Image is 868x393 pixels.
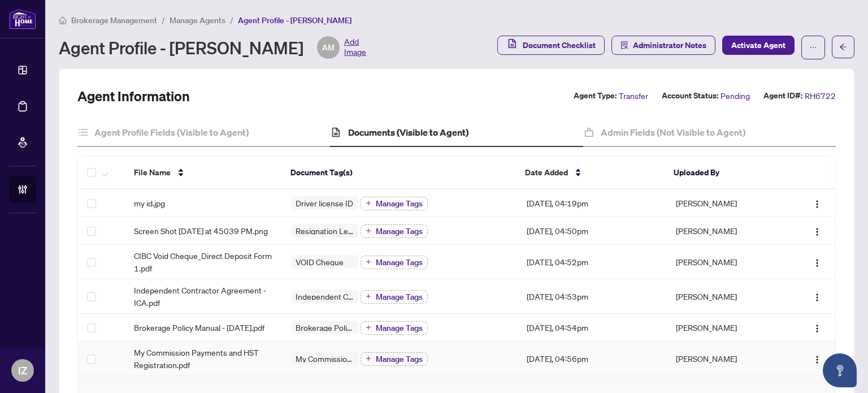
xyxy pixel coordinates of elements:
th: Uploaded By [665,157,782,189]
div: Agent Profile - [PERSON_NAME] [59,36,366,59]
label: Agent Type: [574,89,617,102]
span: Manage Tags [376,355,423,363]
img: logo [9,8,36,29]
td: [DATE], 04:56pm [518,342,667,376]
span: plus [366,200,371,206]
span: Brokerage Policy Manual [291,323,359,331]
span: Manage Tags [376,227,423,235]
td: [DATE], 04:53pm [518,279,667,314]
td: [PERSON_NAME] [667,314,785,342]
th: Date Added [516,157,665,189]
span: plus [366,293,371,299]
span: my id.jpg [134,197,165,209]
span: Manage Tags [376,324,423,332]
span: AM [322,41,335,54]
span: plus [366,228,371,234]
td: [PERSON_NAME] [667,189,785,217]
button: Manage Tags [361,321,428,335]
span: CIBC Void Cheque_Direct Deposit Form 1.pdf [134,249,273,274]
span: Driver license ID [291,199,358,207]
img: Logo [813,200,822,209]
span: Administrator Notes [633,36,706,54]
img: Logo [813,258,822,267]
span: Brokerage Management [71,15,157,25]
button: Logo [808,349,826,368]
span: My Commission Payments & HST Registration [291,355,359,362]
button: Activate Agent [722,36,795,55]
span: Document Checklist [523,36,596,54]
span: Agent Profile - [PERSON_NAME] [238,15,351,25]
span: Independent Contractor Agreement [291,292,359,300]
h4: Agent Profile Fields (Visible to Agent) [94,126,249,139]
button: Logo [808,318,826,336]
img: Logo [813,293,822,302]
span: Manage Tags [376,258,423,266]
span: Screen Shot [DATE] at 45039 PM.png [134,224,268,237]
span: plus [366,325,371,330]
button: Manage Tags [361,224,428,238]
td: [PERSON_NAME] [667,279,785,314]
span: IZ [18,362,27,378]
td: [PERSON_NAME] [667,217,785,245]
span: Pending [721,89,750,102]
span: arrow-left [839,43,847,51]
td: [DATE], 04:50pm [518,217,667,245]
span: File Name [134,166,171,179]
span: plus [366,356,371,361]
th: File Name [125,157,281,189]
span: Add Image [344,36,366,59]
button: Logo [808,253,826,271]
span: RH6722 [805,89,836,102]
td: [DATE], 04:54pm [518,314,667,342]
span: VOID Cheque [291,258,348,266]
button: Manage Tags [361,290,428,304]
button: Logo [808,287,826,305]
td: [DATE], 04:52pm [518,245,667,279]
td: [DATE], 04:19pm [518,189,667,217]
label: Agent ID#: [763,89,802,102]
span: My Commission Payments and HST Registration.pdf [134,346,273,371]
img: Logo [813,355,822,364]
button: Document Checklist [497,36,605,55]
h2: Agent Information [77,87,190,105]
label: Account Status: [662,89,718,102]
span: plus [366,259,371,265]
span: home [59,16,67,24]
li: / [162,14,165,27]
span: Manage Tags [376,200,423,208]
button: Open asap [823,353,857,387]
span: Manage Agents [170,15,225,25]
button: Logo [808,222,826,240]
span: Activate Agent [731,36,785,54]
button: Administrator Notes [611,36,715,55]
li: / [230,14,233,27]
span: Resignation Letter (From previous Brokerage) [291,227,359,235]
th: Document Tag(s) [281,157,516,189]
h4: Admin Fields (Not Visible to Agent) [601,126,745,139]
span: ellipsis [809,44,817,51]
span: Manage Tags [376,293,423,301]
button: Manage Tags [361,352,428,366]
span: Brokerage Policy Manual - [DATE].pdf [134,321,264,334]
span: solution [620,41,628,49]
button: Manage Tags [361,197,428,210]
td: [PERSON_NAME] [667,342,785,376]
button: Manage Tags [361,256,428,269]
td: [PERSON_NAME] [667,245,785,279]
span: Transfer [619,89,648,102]
h4: Documents (Visible to Agent) [348,126,468,139]
button: Logo [808,194,826,212]
span: Date Added [525,166,568,179]
img: Logo [813,324,822,333]
img: Logo [813,227,822,236]
span: Independent Contractor Agreement - ICA.pdf [134,284,273,309]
